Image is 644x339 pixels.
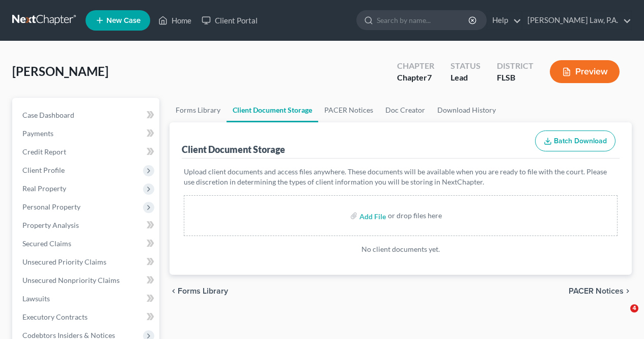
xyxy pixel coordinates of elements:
[535,131,615,152] button: Batch Download
[22,111,74,119] span: Case Dashboard
[14,253,159,271] a: Unsecured Priority Claims
[22,294,50,303] span: Lawsuits
[14,216,159,234] a: Property Analysis
[22,147,66,156] span: Credit Report
[522,11,631,30] a: [PERSON_NAME] Law, P.A.
[22,184,66,193] span: Real Property
[22,239,71,248] span: Secured Claims
[170,287,228,295] button: chevron_left Forms Library
[14,271,159,290] a: Unsecured Nonpriority Claims
[22,202,80,211] span: Personal Property
[170,98,227,122] a: Forms Library
[14,106,159,124] a: Case Dashboard
[630,304,638,312] span: 4
[497,60,534,72] div: District
[22,221,79,229] span: Property Analysis
[184,244,618,254] p: No client documents yet.
[178,287,228,295] span: Forms Library
[569,287,624,295] span: PACER Notices
[431,98,502,122] a: Download History
[14,124,159,143] a: Payments
[22,276,120,284] span: Unsecured Nonpriority Claims
[153,11,197,30] a: Home
[388,211,442,221] div: or drop files here
[379,98,431,122] a: Doc Creator
[22,257,106,266] span: Unsecured Priority Claims
[550,60,620,83] button: Preview
[427,72,432,82] span: 7
[182,143,285,155] div: Client Document Storage
[14,308,159,326] a: Executory Contracts
[14,290,159,308] a: Lawsuits
[497,72,534,84] div: FLSB
[397,72,434,84] div: Chapter
[14,234,159,253] a: Secured Claims
[106,17,141,24] span: New Case
[227,98,318,122] a: Client Document Storage
[451,60,481,72] div: Status
[569,287,632,295] button: PACER Notices chevron_right
[170,287,178,295] i: chevron_left
[554,137,607,145] span: Batch Download
[451,72,481,84] div: Lead
[184,167,618,187] p: Upload client documents and access files anywhere. These documents will be available when you are...
[22,129,53,138] span: Payments
[377,11,470,30] input: Search by name...
[22,166,65,174] span: Client Profile
[197,11,263,30] a: Client Portal
[12,64,108,79] span: [PERSON_NAME]
[487,11,521,30] a: Help
[318,98,379,122] a: PACER Notices
[397,60,434,72] div: Chapter
[624,287,632,295] i: chevron_right
[14,143,159,161] a: Credit Report
[609,304,634,329] iframe: Intercom live chat
[22,312,88,321] span: Executory Contracts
